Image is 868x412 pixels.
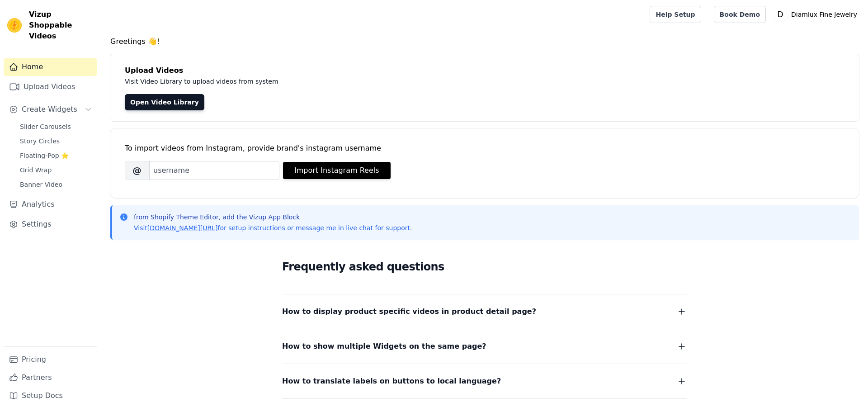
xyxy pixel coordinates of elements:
span: Banner Video [20,180,62,189]
span: Slider Carousels [20,122,71,131]
button: How to show multiple Widgets on the same page? [282,340,687,353]
span: Grid Wrap [20,166,52,175]
a: Slider Carousels [14,120,97,133]
input: username [149,161,279,180]
span: Vizup Shoppable Videos [29,9,94,42]
h4: Upload Videos [125,65,844,76]
img: Vizup [7,18,22,33]
a: Grid Wrap [14,164,97,176]
a: [DOMAIN_NAME][URL] [147,224,218,232]
button: D Diamlux Fine Jewelry [773,6,861,23]
button: Import Instagram Reels [283,162,391,179]
a: Help Setup [650,6,701,23]
span: How to display product specific videos in product detail page? [282,305,536,318]
span: Create Widgets [22,104,77,115]
span: How to translate labels on buttons to local language? [282,375,501,388]
p: Visit for setup instructions or message me in live chat for support. [134,223,412,232]
span: Floating-Pop ⭐ [20,151,69,160]
a: Book Demo [714,6,766,23]
h4: Greetings 👋! [110,36,859,47]
a: Settings [4,215,97,233]
span: Story Circles [20,137,60,146]
a: Setup Docs [4,387,97,405]
a: Analytics [4,195,97,213]
p: from Shopify Theme Editor, add the Vizup App Block [134,213,412,222]
a: Banner Video [14,178,97,191]
h2: Frequently asked questions [282,258,687,276]
text: D [777,10,783,19]
a: Partners [4,369,97,387]
div: To import videos from Instagram, provide brand's instagram username [125,143,844,154]
p: Diamlux Fine Jewelry [788,6,861,23]
a: Upload Videos [4,78,97,96]
button: Create Widgets [4,100,97,118]
a: Open Video Library [125,94,204,110]
span: How to show multiple Widgets on the same page? [282,340,486,353]
button: How to display product specific videos in product detail page? [282,305,687,318]
p: Visit Video Library to upload videos from system [125,76,530,87]
span: @ [125,161,149,180]
a: Pricing [4,350,97,369]
a: Home [4,58,97,76]
button: How to translate labels on buttons to local language? [282,375,687,388]
a: Floating-Pop ⭐ [14,149,97,162]
a: Story Circles [14,135,97,147]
